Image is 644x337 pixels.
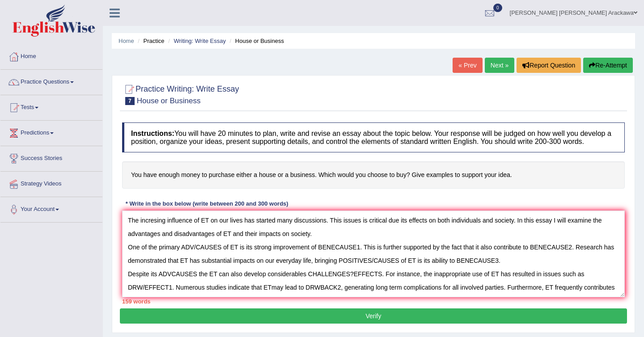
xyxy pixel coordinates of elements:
b: Instructions: [131,130,174,137]
h2: Practice Writing: Write Essay [122,83,239,105]
a: « Prev [453,58,482,73]
a: Predictions [0,121,102,143]
a: Next » [485,58,514,73]
a: Strategy Videos [0,172,102,194]
a: Success Stories [0,146,102,168]
button: Re-Attempt [583,58,633,73]
li: House or Business [228,37,284,45]
a: Practice Questions [0,70,102,92]
button: Verify [120,308,627,324]
span: 7 [125,97,135,105]
a: Home [119,38,134,44]
a: Your Account [0,197,102,219]
button: Report Question [517,58,581,73]
h4: You will have 20 minutes to plan, write and revise an essay about the topic below. Your response ... [122,122,625,152]
h4: You have enough money to purchase either a house or a business. Which would you choose to buy? Gi... [122,161,625,189]
li: Practice [136,37,164,45]
a: Tests [0,95,102,118]
span: 0 [493,4,502,12]
div: 159 words [122,297,625,306]
a: Home [0,44,102,67]
a: Writing: Write Essay [174,38,226,44]
div: * Write in the box below (write between 200 and 300 words) [122,200,292,208]
small: House or Business [137,97,201,105]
